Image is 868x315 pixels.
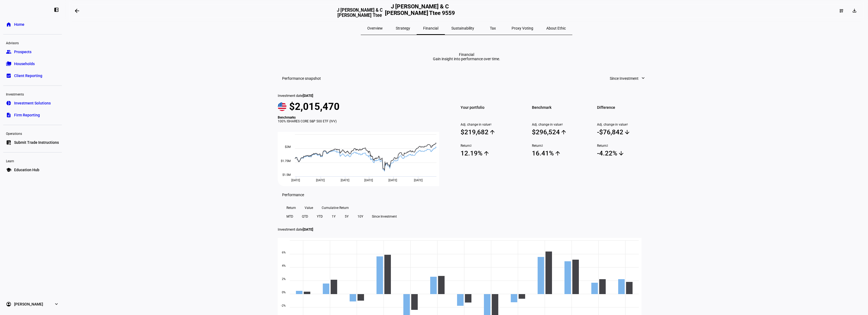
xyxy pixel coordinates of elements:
span: [DATE] [414,179,423,182]
span: Value [305,203,313,212]
button: 10Y [353,212,368,221]
span: [DATE] [341,179,349,182]
button: Since Investment [368,212,401,221]
text: $1.5M [282,173,291,177]
eth-mat-symbol: list_alt_add [6,140,11,145]
div: Learn [3,157,62,164]
span: 1Y [332,212,336,221]
button: Since Investment [604,73,651,84]
sup: 2 [541,144,543,148]
text: $1.75M [281,159,291,163]
span: [DATE] [303,227,313,231]
div: Investments [3,90,62,98]
span: Submit Trade Instructions [14,140,59,145]
span: $2,015,470 [289,101,340,112]
span: YTD [317,212,323,221]
span: 5Y [345,212,349,221]
eth-mat-symbol: description [6,112,11,118]
eth-report-page-title: Financial [278,52,655,61]
span: -$76,842 [597,128,655,136]
span: Tax [490,26,496,30]
span: 12.19% [461,149,519,157]
span: Households [14,61,35,66]
span: Since Investment [372,212,397,221]
mat-icon: arrow_upward [489,129,496,135]
eth-mat-symbol: left_panel_close [54,7,59,12]
span: QTD [302,212,308,221]
div: Financial [433,52,500,57]
span: Sustainability [451,26,474,30]
mat-icon: expand_more [640,75,646,81]
h2: J [PERSON_NAME] & C [PERSON_NAME] Ttee 9559 [385,3,455,18]
span: $296,524 [532,128,590,136]
button: Return [282,203,300,212]
span: Adj. change in value [597,123,655,126]
span: Prospects [14,49,31,55]
span: Return [597,144,655,148]
text: 0% [282,291,286,294]
sup: 2 [470,144,472,148]
div: Advisors [3,39,62,46]
span: Investment Solutions [14,100,51,106]
button: QTD [298,212,312,221]
text: 4% [282,264,286,268]
mat-icon: arrow_upward [560,129,567,135]
button: MTD [282,212,298,221]
text: $2M [285,145,291,149]
sup: 1 [561,123,563,126]
a: homeHome [3,19,62,30]
span: Your portfolio [461,104,519,111]
span: [DATE] [364,179,373,182]
mat-icon: arrow_downward [618,150,624,157]
span: Return [532,144,590,148]
span: [DATE] [316,179,325,182]
span: 10Y [358,212,363,221]
span: Strategy [396,26,410,30]
div: 100% ISHARES CORE S&P 500 ETF (IVV) [278,119,445,123]
button: 5Y [340,212,353,221]
button: YTD [312,212,327,221]
eth-mat-symbol: group [6,49,11,55]
sup: 1 [627,123,628,126]
mat-icon: dashboard_customize [839,9,844,13]
eth-mat-symbol: home [6,22,11,27]
text: 6% [282,251,286,254]
span: [DATE] [303,94,313,98]
h3: J [PERSON_NAME] & C [PERSON_NAME] Ttee [335,8,385,18]
button: Value [300,203,317,212]
span: Cumulative Return [322,203,349,212]
span: [PERSON_NAME] [14,301,43,307]
a: descriptionFirm Reporting [3,110,62,120]
a: groupProspects [3,46,62,57]
eth-mat-symbol: folder_copy [6,61,11,66]
button: 1Y [327,212,340,221]
span: Proxy Voting [512,26,533,30]
eth-mat-symbol: account_circle [6,301,11,307]
div: Gain insight into performance over time. [433,57,500,61]
a: folder_copyHouseholds [3,58,62,69]
mat-icon: arrow_upward [483,150,490,157]
span: Adj. change in value [532,123,590,126]
span: Since Investment [610,73,639,84]
div: $219,682 [461,128,489,136]
span: Overview [367,26,383,30]
eth-mat-symbol: bid_landscape [6,73,11,78]
div: Benchmarks [278,116,445,119]
mat-icon: arrow_upward [554,150,561,157]
span: Difference [597,104,655,111]
h3: Performance [282,193,304,197]
p: Investment date [278,227,655,231]
text: 2% [282,277,286,281]
span: [DATE] [291,179,300,182]
span: -4.22% [597,149,655,157]
button: Cumulative Return [317,203,353,212]
sup: 2 [607,144,608,148]
mat-icon: arrow_downward [624,129,630,135]
span: 16.41% [532,149,590,157]
span: About Ethic [546,26,566,30]
span: Financial [423,26,438,30]
span: Adj. change in value [461,123,519,126]
a: bid_landscapeClient Reporting [3,70,62,81]
eth-mat-symbol: expand_more [54,301,59,307]
mat-icon: arrow_backwards [74,8,80,14]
